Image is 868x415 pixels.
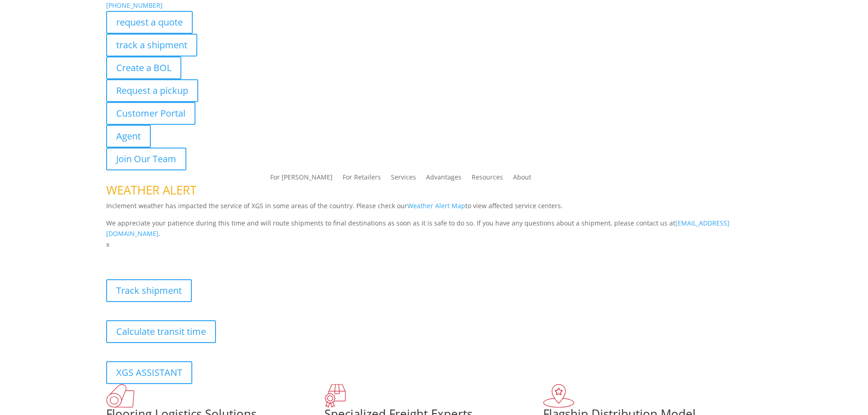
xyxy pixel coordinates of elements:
a: Create a BOL [106,56,181,79]
a: request a quote [106,11,193,34]
a: Calculate transit time [106,320,216,343]
p: Inclement weather has impacted the service of XGS in some areas of the country. Please check our ... [106,200,762,218]
a: Track shipment [106,279,192,302]
img: xgs-icon-focused-on-flooring-red [324,384,346,408]
a: Advantages [426,174,462,184]
a: Services [391,174,416,184]
a: Agent [106,125,151,148]
a: Resources [472,174,503,184]
a: For Retailers [343,174,381,184]
b: Visibility, transparency, and control for your entire supply chain. [106,251,309,260]
img: xgs-icon-flagship-distribution-model-red [543,384,575,408]
a: track a shipment [106,34,197,56]
img: xgs-icon-total-supply-chain-intelligence-red [106,384,134,408]
a: Join Our Team [106,148,186,170]
a: Request a pickup [106,79,198,102]
a: For [PERSON_NAME] [270,174,333,184]
a: [PHONE_NUMBER] [106,1,163,10]
p: x [106,239,762,250]
p: We appreciate your patience during this time and will route shipments to final destinations as so... [106,218,762,240]
a: Weather Alert Map [407,201,465,210]
a: XGS ASSISTANT [106,361,192,384]
a: Customer Portal [106,102,195,125]
span: WEATHER ALERT [106,182,196,198]
a: About [513,174,531,184]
